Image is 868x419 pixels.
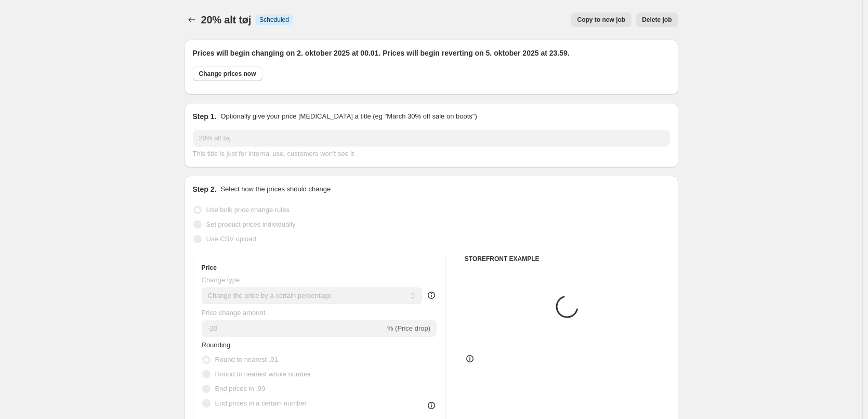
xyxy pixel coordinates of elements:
button: Delete job [636,12,678,27]
span: Change prices now [199,70,256,78]
div: help [426,290,437,300]
span: Change type [202,276,240,284]
button: Price change jobs [185,12,199,27]
input: 30% off holiday sale [193,130,670,147]
span: Use CSV upload [206,235,256,243]
h3: Price [202,264,217,272]
span: 20% alt tøj [201,14,252,25]
span: Set product prices individually [206,220,296,228]
h2: Step 1. [193,111,217,122]
span: % (Price drop) [387,324,430,332]
span: Price change amount [202,309,266,317]
span: This title is just for internal use, customers won't see it [193,150,354,158]
span: Round to nearest .01 [215,356,278,363]
p: Select how the prices should change [220,184,331,194]
p: Optionally give your price [MEDICAL_DATA] a title (eg "March 30% off sale on boots") [220,111,477,122]
span: End prices in a certain number [215,399,307,407]
h6: STOREFRONT EXAMPLE [465,255,670,263]
span: End prices in .99 [215,385,266,392]
span: Copy to new job [577,16,625,24]
h2: Step 2. [193,184,217,194]
button: Change prices now [193,67,262,81]
input: -15 [202,320,385,337]
h2: Prices will begin changing on 2. oktober 2025 at 00.01. Prices will begin reverting on 5. oktober... [193,48,670,58]
span: Round to nearest whole number [215,370,311,378]
span: Use bulk price change rules [206,206,290,214]
span: Scheduled [259,16,289,24]
span: Delete job [642,16,672,24]
button: Copy to new job [571,12,632,27]
span: Rounding [202,341,231,349]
